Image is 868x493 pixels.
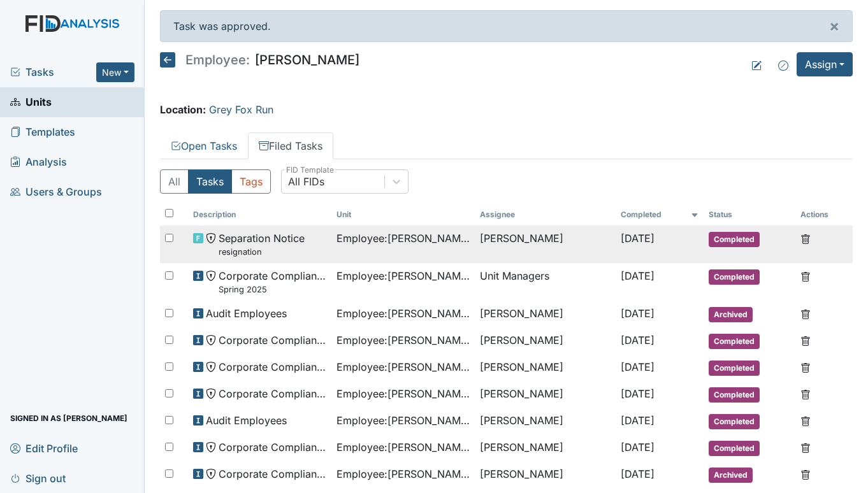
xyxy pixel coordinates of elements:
[160,103,206,116] strong: Location:
[219,246,305,258] small: resignation
[800,466,811,482] a: Delete
[248,132,333,159] a: Filed Tasks
[185,54,250,66] span: Employee:
[800,306,811,321] a: Delete
[219,332,326,348] span: Corporate Compliance
[475,204,616,225] th: Assignee
[709,307,753,322] span: Archived
[10,152,67,172] span: Analysis
[475,327,616,354] td: [PERSON_NAME]
[709,441,760,456] span: Completed
[188,169,232,194] button: Tasks
[621,269,655,282] span: [DATE]
[10,468,66,488] span: Sign out
[231,169,271,194] button: Tags
[475,408,616,434] td: [PERSON_NAME]
[475,301,616,327] td: [PERSON_NAME]
[331,204,475,225] th: Toggle SortBy
[209,103,273,116] a: Grey Fox Run
[288,174,324,189] div: All FIDs
[219,439,326,455] span: Corporate Compliance
[795,204,853,225] th: Actions
[709,468,753,483] span: Archived
[816,11,852,41] button: ×
[336,268,470,283] span: Employee : [PERSON_NAME]
[475,461,616,488] td: [PERSON_NAME]
[219,268,326,296] span: Corporate Compliance Spring 2025
[336,439,470,455] span: Employee : [PERSON_NAME]
[709,361,760,376] span: Completed
[219,283,326,296] small: Spring 2025
[475,225,616,263] td: [PERSON_NAME]
[336,306,470,321] span: Employee : [PERSON_NAME]
[800,332,811,348] a: Delete
[336,466,470,482] span: Employee : [PERSON_NAME]
[10,438,78,458] span: Edit Profile
[336,359,470,375] span: Employee : [PERSON_NAME]
[10,92,52,112] span: Units
[797,52,853,76] button: Assign
[475,381,616,408] td: [PERSON_NAME]
[96,62,134,82] button: New
[206,306,287,321] span: Audit Employees
[160,169,189,194] button: All
[160,10,853,42] div: Task was approved.
[616,204,704,225] th: Toggle SortBy
[621,232,655,245] span: [DATE]
[709,232,760,247] span: Completed
[219,386,326,401] span: Corporate Compliance
[336,332,470,348] span: Employee : [PERSON_NAME]
[621,441,655,454] span: [DATE]
[621,414,655,427] span: [DATE]
[10,182,102,202] span: Users & Groups
[704,204,795,225] th: Toggle SortBy
[621,334,655,347] span: [DATE]
[188,204,331,225] th: Toggle SortBy
[800,268,811,283] a: Delete
[336,413,470,428] span: Employee : [PERSON_NAME]
[10,122,75,142] span: Templates
[621,361,655,373] span: [DATE]
[219,231,305,258] span: Separation Notice resignation
[160,132,248,159] a: Open Tasks
[165,209,173,217] input: Toggle All Rows Selected
[621,307,655,320] span: [DATE]
[475,263,616,301] td: Unit Managers
[206,413,287,428] span: Audit Employees
[800,439,811,455] a: Delete
[160,169,271,194] div: Type filter
[621,387,655,400] span: [DATE]
[709,334,760,349] span: Completed
[800,231,811,246] a: Delete
[709,387,760,403] span: Completed
[160,52,359,68] h5: [PERSON_NAME]
[829,17,839,35] span: ×
[475,354,616,381] td: [PERSON_NAME]
[10,64,96,80] a: Tasks
[800,386,811,401] a: Delete
[219,466,326,482] span: Corporate Compliance
[336,386,470,401] span: Employee : [PERSON_NAME]
[709,414,760,429] span: Completed
[709,269,760,285] span: Completed
[621,468,655,480] span: [DATE]
[336,231,470,246] span: Employee : [PERSON_NAME]
[800,359,811,375] a: Delete
[475,434,616,461] td: [PERSON_NAME]
[219,359,326,375] span: Corporate Compliance
[800,413,811,428] a: Delete
[10,408,127,428] span: Signed in as [PERSON_NAME]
